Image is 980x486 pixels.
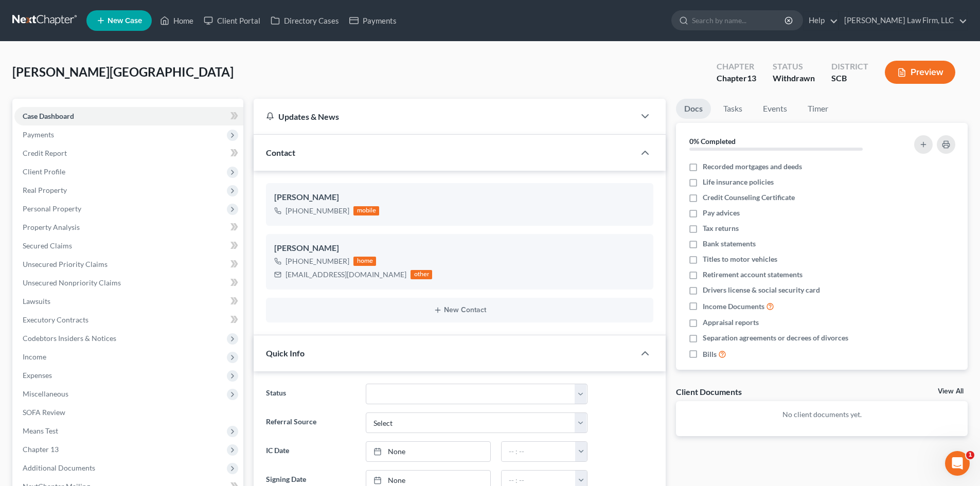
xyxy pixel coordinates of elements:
[703,317,759,328] span: Appraisal reports
[938,388,964,395] a: View All
[831,61,868,73] div: District
[265,11,344,30] a: Directory Cases
[274,242,645,255] div: [PERSON_NAME]
[676,99,711,119] a: Docs
[831,73,868,84] div: SCB
[945,451,970,476] iframe: Intercom live chat
[703,223,739,233] span: Tax returns
[286,269,406,280] div: [EMAIL_ADDRESS][DOMAIN_NAME]
[23,204,81,213] span: Personal Property
[14,311,243,329] a: Executory Contracts
[692,11,786,30] input: Search by name...
[23,278,121,287] span: Unsecured Nonpriority Claims
[703,349,717,359] span: Bills
[411,270,432,279] div: other
[261,384,360,404] label: Status
[966,451,974,459] span: 1
[14,237,243,255] a: Secured Claims
[703,192,795,203] span: Credit Counseling Certificate
[23,389,68,398] span: Miscellaneous
[703,301,764,312] span: Income Documents
[502,442,576,461] input: -- : --
[23,445,59,454] span: Chapter 13
[199,11,265,30] a: Client Portal
[12,64,234,79] span: [PERSON_NAME][GEOGRAPHIC_DATA]
[23,186,67,194] span: Real Property
[155,11,199,30] a: Home
[804,11,838,30] a: Help
[23,260,108,268] span: Unsecured Priority Claims
[261,441,360,462] label: IC Date
[839,11,967,30] a: [PERSON_NAME] Law Firm, LLC
[23,463,95,472] span: Additional Documents
[23,112,74,120] span: Case Dashboard
[14,292,243,311] a: Lawsuits
[14,218,243,237] a: Property Analysis
[344,11,402,30] a: Payments
[286,256,349,266] div: [PHONE_NUMBER]
[14,144,243,163] a: Credit Report
[14,403,243,422] a: SOFA Review
[14,255,243,274] a: Unsecured Priority Claims
[23,130,54,139] span: Payments
[23,408,65,417] span: SOFA Review
[23,371,52,380] span: Expenses
[353,206,379,215] div: mobile
[23,223,80,231] span: Property Analysis
[366,442,490,461] a: None
[684,409,959,420] p: No client documents yet.
[689,137,736,146] strong: 0% Completed
[266,148,295,157] span: Contact
[703,333,848,343] span: Separation agreements or decrees of divorces
[703,177,774,187] span: Life insurance policies
[755,99,795,119] a: Events
[703,161,802,172] span: Recorded mortgages and deeds
[23,352,46,361] span: Income
[23,241,72,250] span: Secured Claims
[773,73,815,84] div: Withdrawn
[266,348,305,358] span: Quick Info
[773,61,815,73] div: Status
[747,73,756,83] span: 13
[717,73,756,84] div: Chapter
[23,167,65,176] span: Client Profile
[274,191,645,204] div: [PERSON_NAME]
[703,269,803,280] span: Retirement account statements
[23,315,88,324] span: Executory Contracts
[717,61,756,73] div: Chapter
[108,17,142,25] span: New Case
[799,99,836,119] a: Timer
[23,297,50,305] span: Lawsuits
[261,412,360,433] label: Referral Source
[885,61,955,84] button: Preview
[703,208,740,218] span: Pay advices
[23,149,67,157] span: Credit Report
[14,107,243,125] a: Case Dashboard
[23,334,116,343] span: Codebtors Insiders & Notices
[286,206,349,216] div: [PHONE_NUMBER]
[266,111,622,122] div: Updates & News
[353,257,376,266] div: home
[23,426,58,435] span: Means Test
[703,254,777,264] span: Titles to motor vehicles
[14,274,243,292] a: Unsecured Nonpriority Claims
[676,386,742,397] div: Client Documents
[715,99,751,119] a: Tasks
[703,285,820,295] span: Drivers license & social security card
[703,239,756,249] span: Bank statements
[274,306,645,314] button: New Contact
